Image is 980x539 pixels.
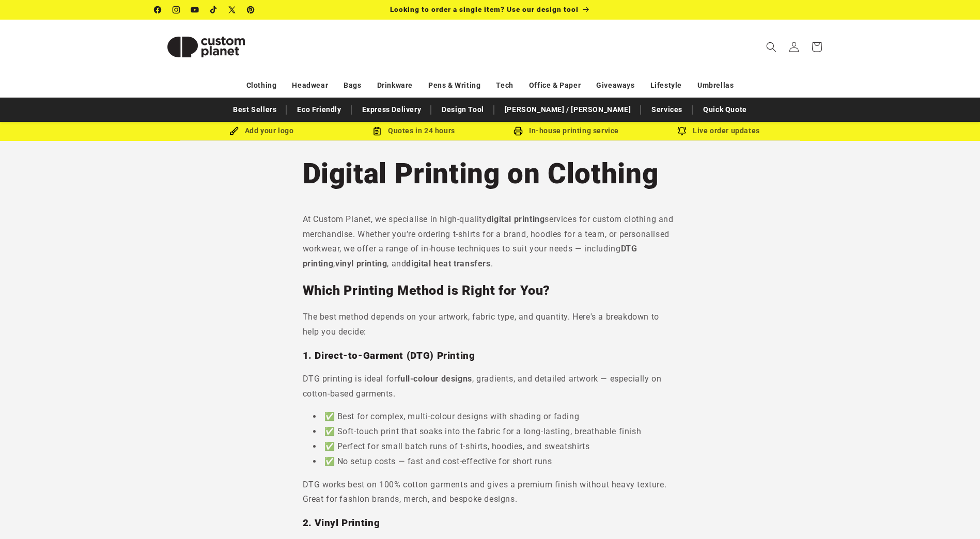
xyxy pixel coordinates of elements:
[697,76,734,94] a: Umbrellas
[500,101,636,119] a: [PERSON_NAME] / [PERSON_NAME]
[529,76,581,94] a: Office & Paper
[372,126,382,136] img: Order Updates Icon
[406,259,490,268] strong: digital heat transfers
[490,124,643,137] div: In-house printing service
[246,76,277,94] a: Clothing
[303,517,678,529] h3: 2. Vinyl Printing
[646,101,688,119] a: Services
[514,126,523,136] img: In-house printing
[377,76,413,94] a: Drinkware
[229,126,239,136] img: Brush Icon
[185,124,338,137] div: Add your logo
[292,101,346,119] a: Eco Friendly
[357,101,427,119] a: Express Delivery
[344,76,361,94] a: Bags
[643,124,795,137] div: Live order updates
[428,76,480,94] a: Pens & Writing
[154,24,258,70] img: Custom Planet
[338,124,490,137] div: Quotes in 24 hours
[303,282,678,299] h2: Which Printing Method is Right for You?
[313,424,678,439] li: ✅ Soft-touch print that soaks into the fabric for a long-lasting, breathable finish
[496,76,513,94] a: Tech
[698,101,752,119] a: Quick Quote
[313,454,678,469] li: ✅ No setup costs — fast and cost-effective for short runs
[677,126,687,136] img: Order updates
[760,36,783,58] summary: Search
[487,214,545,224] strong: digital printing
[303,155,678,192] h1: Digital Printing on Clothing
[303,478,678,508] p: DTG works best on 100% cotton garments and gives a premium finish without heavy texture. Great fo...
[303,212,678,272] p: At Custom Planet, we specialise in high-quality services for custom clothing and merchandise. Whe...
[313,409,678,424] li: ✅ Best for complex, multi-colour designs with shading or fading
[596,76,634,94] a: Giveaways
[150,20,261,74] a: Custom Planet
[292,76,328,94] a: Headwear
[437,101,489,119] a: Design Tool
[390,5,579,13] span: Looking to order a single item? Use our design tool
[303,372,678,402] p: DTG printing is ideal for , gradients, and detailed artwork — especially on cotton-based garments.
[335,259,387,268] strong: vinyl printing
[228,101,282,119] a: Best Sellers
[303,350,678,362] h3: 1. Direct-to-Garment (DTG) Printing
[650,76,682,94] a: Lifestyle
[397,374,472,384] strong: full-colour designs
[303,310,678,340] p: The best method depends on your artwork, fabric type, and quantity. Here's a breakdown to help yo...
[313,439,678,454] li: ✅ Perfect for small batch runs of t-shirts, hoodies, and sweatshirts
